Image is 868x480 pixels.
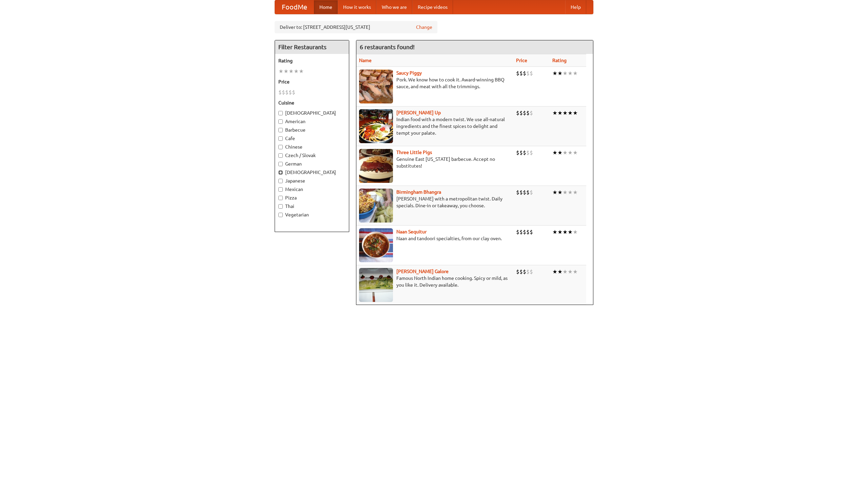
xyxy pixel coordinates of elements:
[278,136,283,141] input: Cafe
[396,269,449,274] a: [PERSON_NAME] Galore
[552,189,557,196] li: ★
[278,169,346,176] label: [DEMOGRAPHIC_DATA]
[359,109,393,143] img: curryup.jpg
[278,211,346,218] label: Vegetarian
[396,189,441,195] a: Birmingham Bhangra
[278,186,346,193] label: Mexican
[412,0,453,14] a: Recipe videos
[396,229,427,234] a: Naan Sequitur
[563,109,568,117] li: ★
[563,268,568,275] li: ★
[359,156,511,169] p: Genuine East [US_STATE] barbecue. Accept no substitutes!
[278,152,346,159] label: Czech / Slovak
[289,89,292,96] li: $
[359,275,511,288] p: Famous North Indian home cooking. Spicy or mild, as you like it. Delivery available.
[359,235,511,242] p: Naan and tandoori specialties, from our clay oven.
[294,68,299,75] li: ★
[523,70,526,77] li: $
[568,109,573,117] li: ★
[552,268,557,275] li: ★
[278,213,283,217] input: Vegetarian
[283,68,289,75] li: ★
[278,128,283,132] input: Barbecue
[278,204,283,209] input: Thai
[359,189,393,223] img: bhangra.jpg
[278,160,346,167] label: German
[359,149,393,183] img: littlepigs.jpg
[526,109,530,117] li: $
[516,189,519,196] li: $
[278,68,283,75] li: ★
[530,228,533,236] li: $
[516,149,519,156] li: $
[278,118,346,125] label: American
[557,70,563,77] li: ★
[557,228,563,236] li: ★
[573,149,578,156] li: ★
[299,68,304,75] li: ★
[314,0,338,14] a: Home
[573,228,578,236] li: ★
[565,0,586,14] a: Help
[519,228,523,236] li: $
[359,268,393,302] img: currygalore.jpg
[359,58,372,63] a: Name
[530,268,533,275] li: $
[530,70,533,77] li: $
[526,149,530,156] li: $
[526,228,530,236] li: $
[278,153,283,158] input: Czech / Slovak
[568,70,573,77] li: ★
[359,76,511,90] p: Pork. We know how to cook it. Award-winning BBQ sauce, and meat with all the trimmings.
[416,24,432,31] a: Change
[278,57,346,64] h5: Rating
[278,177,346,184] label: Japanese
[552,228,557,236] li: ★
[278,170,283,175] input: [DEMOGRAPHIC_DATA]
[278,145,283,149] input: Chinese
[275,40,349,54] h4: Filter Restaurants
[530,109,533,117] li: $
[573,109,578,117] li: ★
[275,21,437,33] div: Deliver to: [STREET_ADDRESS][US_STATE]
[282,89,285,96] li: $
[278,194,346,201] label: Pizza
[519,70,523,77] li: $
[278,127,346,133] label: Barbecue
[278,203,346,210] label: Thai
[516,268,519,275] li: $
[568,189,573,196] li: ★
[563,228,568,236] li: ★
[568,149,573,156] li: ★
[557,189,563,196] li: ★
[359,228,393,262] img: naansequitur.jpg
[396,70,422,76] a: Saucy Piggy
[360,44,415,50] ng-pluralize: 6 restaurants found!
[278,162,283,166] input: German
[523,109,526,117] li: $
[573,189,578,196] li: ★
[523,149,526,156] li: $
[292,89,295,96] li: $
[552,109,557,117] li: ★
[359,195,511,209] p: [PERSON_NAME] with a metropolitan twist. Daily specials. Dine-in or takeaway, you choose.
[376,0,412,14] a: Who we are
[278,110,346,116] label: [DEMOGRAPHIC_DATA]
[557,109,563,117] li: ★
[552,149,557,156] li: ★
[523,228,526,236] li: $
[563,70,568,77] li: ★
[278,179,283,183] input: Japanese
[519,109,523,117] li: $
[285,89,289,96] li: $
[526,70,530,77] li: $
[396,150,432,155] b: Three Little Pigs
[278,187,283,192] input: Mexican
[530,149,533,156] li: $
[526,268,530,275] li: $
[275,0,314,14] a: FoodMe
[519,189,523,196] li: $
